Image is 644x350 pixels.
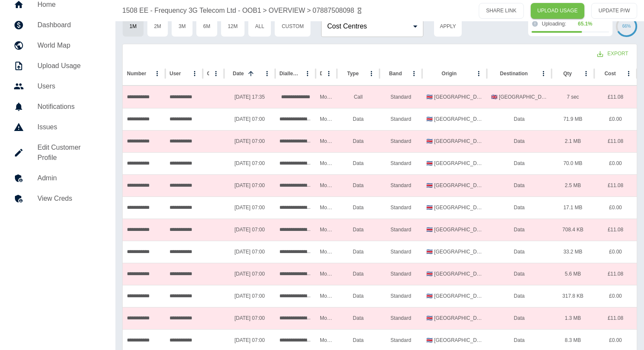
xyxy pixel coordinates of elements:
[604,71,616,77] div: Cost
[347,71,359,77] div: Type
[591,3,637,19] button: UPDATE P/W
[487,307,552,329] div: Data
[307,6,310,16] p: >
[196,16,218,37] button: 6M
[500,71,528,77] div: Destination
[316,196,337,219] div: Mobile Data Costa Rica
[337,108,379,130] div: Data
[422,241,487,263] div: 🇨🇷 Costa Rica
[552,196,594,219] div: 17.1 MB
[552,241,594,263] div: 33.2 MB
[323,68,335,80] button: Description column menu
[224,219,275,241] div: 18/07/2025 07:00
[487,174,552,196] div: Data
[316,241,337,263] div: Mobile Data Costa Rica
[594,196,637,219] div: £0.00
[337,263,379,285] div: Data
[7,97,109,117] a: Notifications
[379,219,422,241] div: Standard
[224,174,275,196] div: 17/07/2025 07:00
[37,61,102,71] h5: Upload Usage
[563,71,572,77] div: Qty
[245,68,257,80] button: Sort
[122,6,261,16] a: 1508 EE - Frequency 3G Telecom Ltd - OOB1
[434,16,462,37] button: Apply
[538,68,549,80] button: Destination column menu
[207,71,209,77] div: Cost Center
[316,285,337,307] div: Mobile Data Costa Rica
[487,152,552,174] div: Data
[221,16,245,37] button: 12M
[594,307,637,329] div: £11.08
[487,285,552,307] div: Data
[552,307,594,329] div: 1.3 MB
[224,152,275,174] div: 17/07/2025 07:00
[379,196,422,219] div: Standard
[224,263,275,285] div: 19/07/2025 07:00
[594,130,637,152] div: £11.08
[552,263,594,285] div: 5.6 MB
[552,219,594,241] div: 708.4 KB
[552,174,594,196] div: 2.5 MB
[37,102,102,112] h5: Notifications
[316,86,337,108] div: Mobile Call Costa Rica
[389,71,402,77] div: Band
[224,86,275,108] div: 15/07/2025 17:35
[37,193,102,204] h5: View Creds
[422,152,487,174] div: 🇨🇷 Costa Rica
[274,16,311,37] button: Custom
[224,241,275,263] div: 19/07/2025 07:00
[337,241,379,263] div: Data
[7,117,109,137] a: Issues
[422,174,487,196] div: 🇨🇷 Costa Rica
[37,122,102,132] h5: Issues
[37,173,102,183] h5: Admin
[552,130,594,152] div: 2.1 MB
[531,3,585,19] a: UPLOAD USAGE
[532,20,538,27] svg: The information in the dashboard may be incomplete until finished.
[127,71,146,77] div: Number
[316,307,337,329] div: Mobile Data Costa Rica
[594,152,637,174] div: £0.00
[379,130,422,152] div: Standard
[487,86,552,108] div: 🇬🇧 United Kingdom
[552,86,594,108] div: 7 sec
[147,16,169,37] button: 2M
[379,174,422,196] div: Standard
[37,40,102,51] h5: World Map
[279,71,301,77] div: Dialled Number
[248,16,271,37] button: All
[422,219,487,241] div: 🇨🇷 Costa Rica
[263,6,267,16] p: >
[622,24,631,28] text: 66%
[379,307,422,329] div: Standard
[224,108,275,130] div: 16/07/2025 07:00
[442,71,457,77] div: Origin
[337,130,379,152] div: Data
[422,307,487,329] div: 🇨🇷 Costa Rica
[37,81,102,91] h5: Users
[422,196,487,219] div: 🇨🇷 Costa Rica
[337,285,379,307] div: Data
[422,108,487,130] div: 🇨🇷 Costa Rica
[261,68,273,80] button: Date column menu
[313,6,354,16] a: 07887508098
[422,130,487,152] div: 🇨🇷 Costa Rica
[7,56,109,76] a: Upload Usage
[594,174,637,196] div: £11.08
[487,263,552,285] div: Data
[151,68,163,80] button: Number column menu
[316,174,337,196] div: Mobile Data Costa Rica
[224,307,275,329] div: 20/07/2025 07:00
[479,3,523,19] button: SHARE LINK
[316,152,337,174] div: Mobile Data Costa Rica
[594,285,637,307] div: £0.00
[379,263,422,285] div: Standard
[268,6,305,16] p: OVERVIEW
[37,142,102,163] h5: Edit Customer Profile
[233,71,244,77] div: Date
[487,108,552,130] div: Data
[594,86,637,108] div: £11.08
[316,108,337,130] div: Mobile Data Costa Rica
